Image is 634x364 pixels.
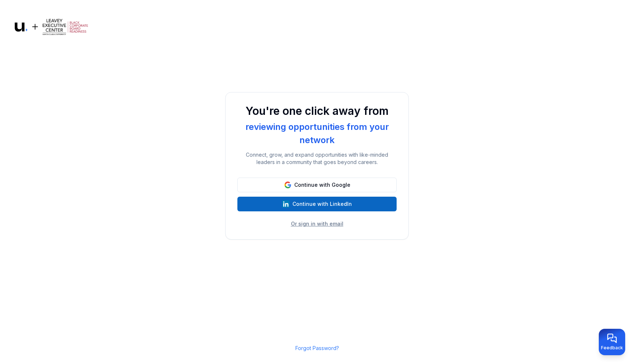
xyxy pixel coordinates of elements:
p: Connect, grow, and expand opportunities with like-minded leaders in a community that goes beyond ... [237,151,397,166]
button: Provide feedback [599,329,625,355]
div: reviewing opportunities from your network [237,120,397,147]
button: Continue with LinkedIn [237,197,397,211]
span: Feedback [601,345,623,351]
img: Logo [15,18,88,36]
a: Forgot Password? [295,345,339,351]
button: Or sign in with email [291,220,343,227]
button: Continue with Google [237,178,397,192]
h1: You're one click away from [237,104,397,117]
